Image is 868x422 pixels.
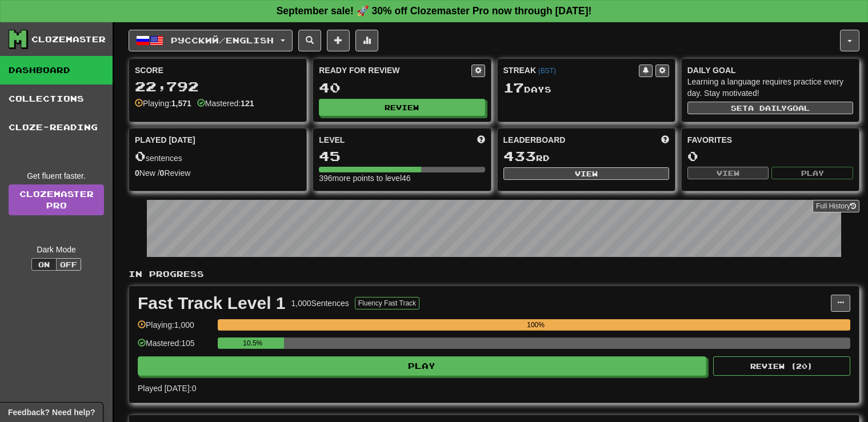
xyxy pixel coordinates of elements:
span: Score more points to level up [477,134,485,146]
div: Mastered: 105 [138,337,212,356]
div: Favorites [687,134,853,146]
span: This week in points, UTC [661,134,669,146]
span: 17 [503,79,524,95]
div: rd [503,149,669,164]
div: New / Review [135,167,301,179]
div: Playing: 1,000 [138,319,212,338]
a: (BST) [538,67,556,75]
div: 1,000 Sentences [291,298,349,309]
div: Score [135,65,301,76]
button: Off [56,258,81,271]
div: 100% [221,319,850,331]
div: 0 [687,149,853,163]
span: Leaderboard [503,134,566,146]
div: Streak [503,65,639,76]
div: Day s [503,81,669,95]
button: Add sentence to collection [327,30,350,51]
div: Fast Track Level 1 [138,295,286,312]
p: In Progress [129,268,859,280]
div: sentences [135,149,301,164]
button: Play [138,356,706,376]
button: Play [771,167,853,179]
button: Full History [813,200,859,212]
button: View [687,167,769,179]
div: 10.5% [221,337,284,349]
span: 0 [135,148,146,164]
div: Clozemaster [31,34,106,45]
div: 40 [319,81,485,95]
button: More stats [355,30,378,51]
span: Русский / English [171,35,274,45]
span: Played [DATE]: 0 [138,384,196,393]
span: Played [DATE] [135,134,195,146]
button: Русский/English [129,30,293,51]
button: Fluency Fast Track [355,297,419,310]
div: Learning a language requires practice every day. Stay motivated! [687,76,853,99]
div: Dark Mode [9,244,104,255]
div: 396 more points to level 46 [319,172,485,184]
div: Ready for Review [319,65,471,76]
button: Review [319,99,485,116]
strong: 0 [160,168,165,178]
div: Get fluent faster. [9,170,104,182]
a: ClozemasterPro [9,184,104,215]
button: Search sentences [298,30,321,51]
button: View [503,167,669,180]
div: Playing: [135,98,191,109]
button: On [31,258,57,271]
button: Seta dailygoal [687,102,853,114]
strong: 121 [241,99,254,108]
strong: 1,571 [171,99,191,108]
button: Review (20) [713,356,850,376]
div: Daily Goal [687,65,853,76]
span: Open feedback widget [8,407,95,418]
span: Level [319,134,345,146]
strong: 0 [135,168,139,178]
div: 45 [319,149,485,163]
div: Mastered: [197,98,254,109]
span: a daily [748,104,787,112]
strong: September sale! 🚀 30% off Clozemaster Pro now through [DATE]! [277,5,592,17]
div: 22,792 [135,79,301,94]
span: 433 [503,148,536,164]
